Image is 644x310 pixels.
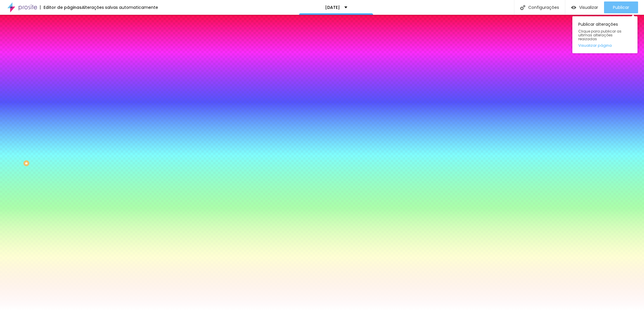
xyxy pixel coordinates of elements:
[578,43,632,47] a: Visualizar página
[571,5,576,10] img: view-1.svg
[579,5,598,10] span: Visualizar
[520,5,525,10] img: Icone
[40,5,82,9] div: Editor de páginas
[82,5,158,9] div: Alterações salvas automaticamente
[572,16,637,53] div: Publicar alterações
[578,29,632,41] span: Clique para publicar as ultimas alterações reaizadas
[325,5,340,9] p: [DATE]
[565,1,604,13] button: Visualizar
[604,1,638,13] button: Publicar
[613,5,629,10] span: Publicar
